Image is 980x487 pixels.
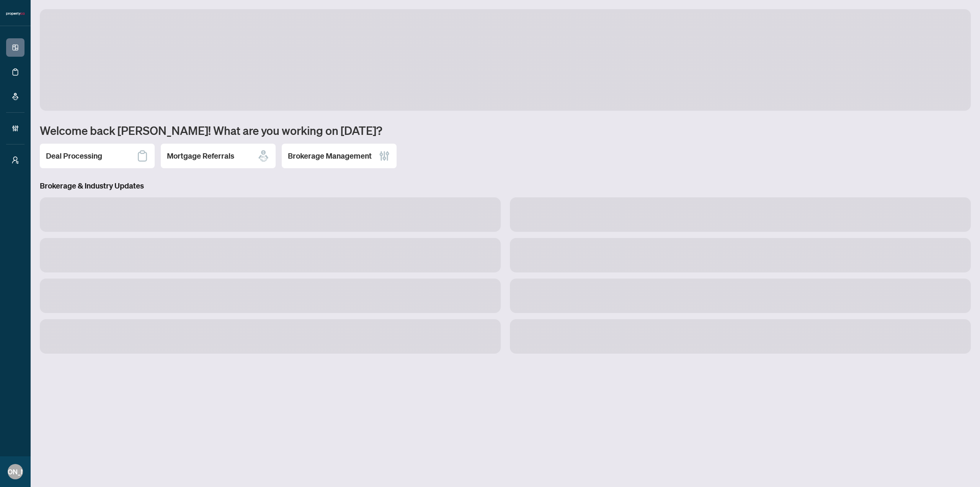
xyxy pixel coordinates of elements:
[288,151,372,161] h2: Brokerage Management
[46,151,102,161] h2: Deal Processing
[11,156,19,164] span: user-switch
[6,11,24,16] img: logo
[40,123,971,138] h1: Welcome back [PERSON_NAME]! What are you working on [DATE]?
[40,180,971,191] h3: Brokerage & Industry Updates
[167,151,234,161] h2: Mortgage Referrals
